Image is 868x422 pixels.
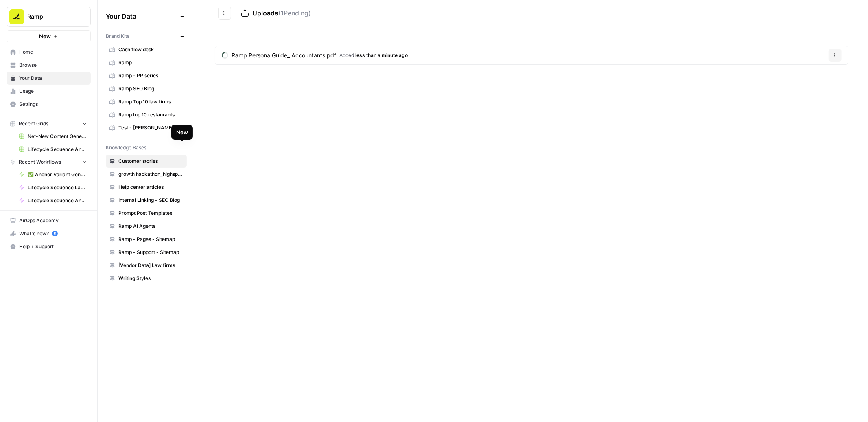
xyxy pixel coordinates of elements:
[106,168,187,181] a: growth hackathon_highspot content
[118,210,183,217] span: Prompt Post Templates
[7,227,90,240] div: What's new?
[118,197,183,204] span: Internal Linking - SEO Blog
[19,120,48,127] span: Recent Grids
[19,217,87,224] span: AirOps Academy
[106,272,187,285] a: Writing Styles
[118,59,183,66] span: Ramp
[28,133,87,140] span: Net-New Content Generator - Grid Template
[7,59,91,72] a: Browse
[118,85,183,92] span: Ramp SEO Blog
[19,243,87,250] span: Help + Support
[106,207,187,220] a: Prompt Post Templates
[106,43,187,56] a: Cash flow desk
[15,181,91,194] a: Lifecycle Sequence Labeling
[39,32,51,40] span: New
[106,121,187,134] a: Test - [PERSON_NAME]
[106,155,187,168] a: Customer stories
[106,11,177,21] span: Your Data
[15,168,91,181] a: ✅ Anchor Variant Generator
[106,108,187,121] a: Ramp top 10 restaurants
[7,46,91,59] a: Home
[118,275,183,282] span: Writing Styles
[27,13,77,21] span: Ramp
[19,101,87,108] span: Settings
[7,7,91,27] button: Workspace: Ramp
[118,111,183,118] span: Ramp top 10 restaurants
[339,52,408,59] span: Added
[7,240,91,253] button: Help + Support
[7,30,91,42] button: New
[15,194,91,207] a: Lifecycle Sequence Analysis
[278,9,311,17] span: ( 1 Pending)
[118,171,183,178] span: growth hackathon_highspot content
[106,69,187,82] a: Ramp - PP series
[15,143,91,156] a: Lifecycle Sequence Analysis
[106,95,187,108] a: Ramp Top 10 law firms
[355,52,408,58] span: less than a minute ago
[19,74,87,82] span: Your Data
[54,232,56,236] text: 5
[118,46,183,53] span: Cash flow desk
[28,184,87,191] span: Lifecycle Sequence Labeling
[106,181,187,194] a: Help center articles
[252,9,278,17] span: Uploads
[7,214,91,227] a: AirOps Academy
[106,233,187,246] a: Ramp - Pages - Sitemap
[118,124,183,131] span: Test - [PERSON_NAME]
[118,184,183,191] span: Help center articles
[28,146,87,153] span: Lifecycle Sequence Analysis
[9,9,24,24] img: Ramp Logo
[106,33,129,40] span: Brand Kits
[52,231,58,236] a: 5
[106,144,146,151] span: Knowledge Bases
[19,61,87,69] span: Browse
[106,56,187,69] a: Ramp
[15,130,91,143] a: Net-New Content Generator - Grid Template
[106,259,187,272] a: [Vendor Data] Law firms
[7,98,91,111] a: Settings
[118,236,183,243] span: Ramp - Pages - Sitemap
[218,7,231,20] button: Go back
[118,98,183,105] span: Ramp Top 10 law firms
[19,87,87,95] span: Usage
[118,262,183,269] span: [Vendor Data] Law firms
[118,72,183,79] span: Ramp - PP series
[28,197,87,204] span: Lifecycle Sequence Analysis
[118,157,183,165] span: Customer stories
[7,72,91,85] a: Your Data
[28,171,87,178] span: ✅ Anchor Variant Generator
[118,223,183,230] span: Ramp AI Agents
[7,118,91,130] button: Recent Grids
[106,246,187,259] a: Ramp - Support - Sitemap
[19,158,61,166] span: Recent Workflows
[7,227,91,240] button: What's new? 5
[19,48,87,56] span: Home
[106,220,187,233] a: Ramp AI Agents
[106,82,187,95] a: Ramp SEO Blog
[106,194,187,207] a: Internal Linking - SEO Blog
[232,51,336,59] span: Ramp Persona Guide_ Accountants.pdf
[215,46,414,64] a: Ramp Persona Guide_ Accountants.pdfAdded less than a minute ago
[118,249,183,256] span: Ramp - Support - Sitemap
[7,85,91,98] a: Usage
[7,156,91,168] button: Recent Workflows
